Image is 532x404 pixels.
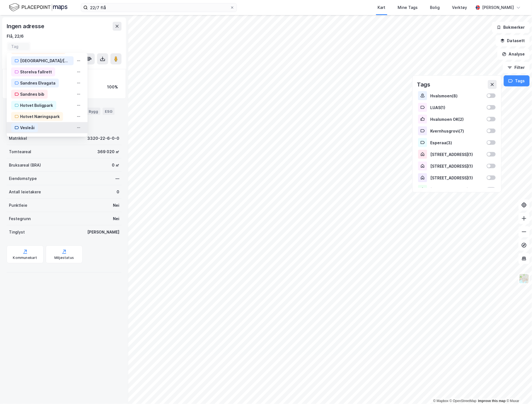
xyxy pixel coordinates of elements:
img: Z [519,273,529,284]
div: Tomteareal [9,148,31,155]
a: OpenStreetMap [450,399,477,403]
div: Nei [113,215,119,222]
div: Hotvet Boligpark [20,102,53,109]
div: Bygg [86,108,100,115]
div: [PERSON_NAME] [482,4,514,11]
input: Tag [11,44,26,49]
div: [STREET_ADDRESS] ( 1 ) [431,152,483,157]
div: [PERSON_NAME] [87,229,119,235]
a: Improve this map [478,399,506,403]
div: Miljøstatus [54,256,74,260]
div: Antall leietakere [9,189,41,195]
button: Analyse [497,49,530,60]
div: Hvalsmoen ( 8 ) [431,93,483,98]
div: Sandnes Elvagata [20,80,55,86]
div: Esperaa ( 3 ) [431,140,483,145]
div: Hvalsmoen OK ( 2 ) [431,117,483,122]
div: [STREET_ADDRESS] ( 1 ) [431,164,483,169]
div: Tinglyst [9,229,25,235]
div: Ingen adresse [7,22,45,31]
div: LUAS ( 1 ) [431,105,483,110]
div: 0 ㎡ [112,162,119,169]
div: Verktøy [452,4,467,11]
div: Festegrunn [9,215,31,222]
div: Bolig [430,4,440,11]
iframe: Chat Widget [504,377,532,404]
div: [GEOGRAPHIC_DATA]/[GEOGRAPHIC_DATA] [20,57,70,64]
div: 0 [117,189,119,195]
div: Bruksareal (BRA) [9,162,41,169]
div: Nei [113,202,119,209]
div: Eiendomstype [9,175,37,182]
img: logo.f888ab2527a4732fd821a326f86c7f29.svg [9,3,67,12]
input: Søk på adresse, matrikkel, gårdeiere, leietakere eller personer [88,3,230,12]
div: Flå, 22/6 [7,33,24,40]
div: Hotvet Næringspark [20,113,60,120]
button: Tags [504,75,530,86]
div: Vesleåi [20,124,35,131]
div: Sandnes bib [20,91,44,98]
a: Mapbox [433,399,449,403]
div: — [115,175,119,182]
div: Punktleie [9,202,27,209]
button: Filter [503,62,530,73]
div: 369 020 ㎡ [97,148,119,155]
div: Matrikkel [9,135,27,142]
div: Kart [378,4,386,11]
button: Bokmerker [492,22,530,33]
div: [STREET_ADDRESS] ( 1 ) [431,175,483,180]
div: 3320-22-6-0-0 [87,135,119,142]
div: [STREET_ADDRESS] ( 1 ) [431,187,483,192]
div: Mine Tags [398,4,418,11]
div: Kvernhusgrovi ( 7 ) [431,129,483,133]
div: Storelva fallrett [20,69,52,75]
div: Kommunekart [13,256,37,260]
div: 100% [107,84,118,90]
div: ESG [103,108,115,115]
div: Tags [417,80,431,89]
button: Datasett [496,35,530,46]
